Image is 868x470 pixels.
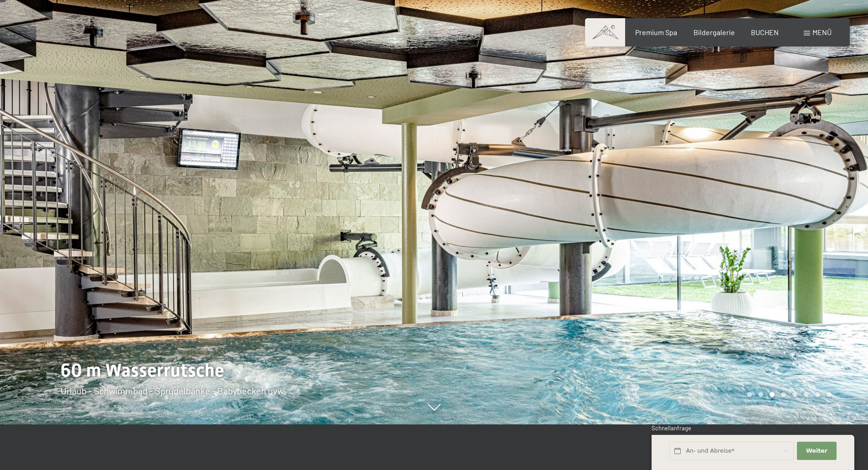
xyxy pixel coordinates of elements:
span: Weiter [806,447,827,455]
div: Carousel Page 6 [804,392,809,397]
div: Carousel Page 1 [747,392,752,397]
a: Premium Spa [635,28,677,36]
div: Carousel Page 7 [815,392,820,397]
a: Bildergalerie [693,28,735,36]
div: Carousel Pagination [744,392,832,397]
div: Carousel Page 3 (Current Slide) [770,392,775,397]
div: Carousel Page 2 [758,392,763,397]
div: Carousel Page 5 [792,392,797,397]
span: Menü [812,28,832,36]
span: Schnellanfrage [652,424,691,432]
div: Carousel Page 4 [781,392,786,397]
a: BUCHEN [751,28,779,36]
div: Carousel Page 8 [827,392,832,397]
button: Weiter [797,442,836,460]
